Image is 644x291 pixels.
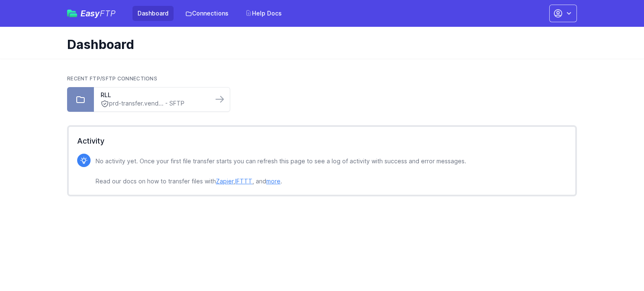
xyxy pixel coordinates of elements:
img: easyftp_logo.png [67,10,77,17]
a: prd-transfer.vend... - SFTP [101,99,206,108]
a: IFTTT [235,178,252,185]
a: Zapier [216,178,234,185]
span: Easy [80,9,116,18]
h2: Recent FTP/SFTP Connections [67,75,577,82]
span: FTP [100,8,116,18]
h2: Activity [77,135,567,147]
a: Dashboard [132,6,174,21]
a: more [266,178,280,185]
a: Help Docs [240,6,287,21]
a: EasyFTP [67,9,116,18]
p: No activity yet. Once your first file transfer starts you can refresh this page to see a log of a... [96,156,466,186]
h1: Dashboard [67,37,570,52]
a: RLL [101,91,206,99]
a: Connections [180,6,234,21]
